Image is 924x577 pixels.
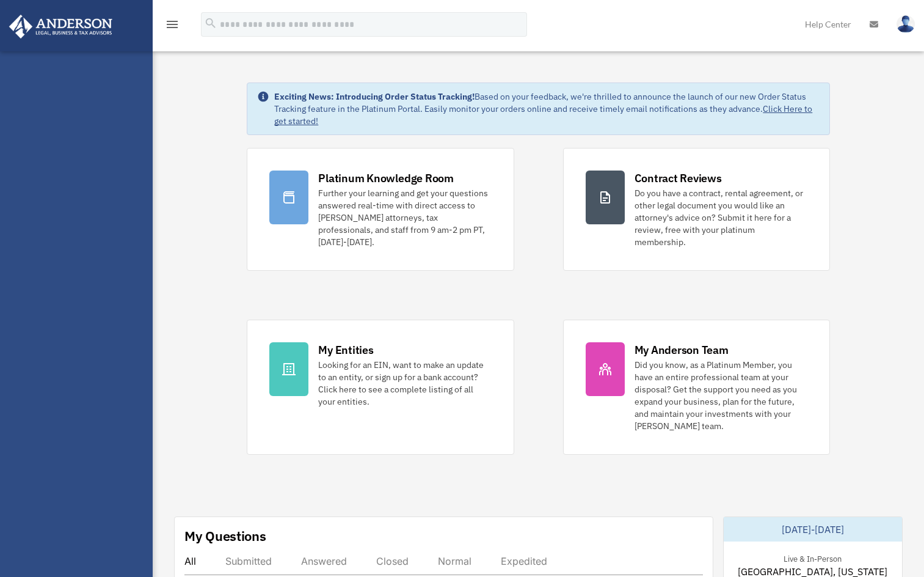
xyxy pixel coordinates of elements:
[225,555,272,567] div: Submitted
[165,21,180,32] a: menu
[318,187,491,248] div: Further your learning and get your questions answered real-time with direct access to [PERSON_NAM...
[318,359,491,408] div: Looking for an EIN, want to make an update to an entity, or sign up for a bank account? Click her...
[635,359,807,432] div: Did you know, as a Platinum Member, you have an entire professional team at your disposal? Get th...
[318,342,373,358] div: My Entities
[5,15,116,39] img: Anderson Advisors Platinum Portal
[204,17,217,30] i: search
[301,555,347,567] div: Answered
[724,517,902,542] div: [DATE]-[DATE]
[184,527,266,545] div: My Questions
[318,171,454,186] div: Platinum Knowledge Room
[274,91,475,102] strong: Exciting News: Introducing Order Status Tracking!
[247,320,514,455] a: My Entities Looking for an EIN, want to make an update to an entity, or sign up for a bank accoun...
[184,555,196,567] div: All
[376,555,409,567] div: Closed
[438,555,471,567] div: Normal
[165,17,180,32] i: menu
[635,187,807,248] div: Do you have a contract, rental agreement, or other legal document you would like an attorney's ad...
[274,103,812,127] a: Click Here to get started!
[247,148,514,271] a: Platinum Knowledge Room Further your learning and get your questions answered real-time with dire...
[897,15,915,33] img: User Pic
[563,148,830,271] a: Contract Reviews Do you have a contract, rental agreement, or other legal document you would like...
[563,320,830,455] a: My Anderson Team Did you know, as a Platinum Member, you have an entire professional team at your...
[635,171,722,186] div: Contract Reviews
[274,90,819,127] div: Based on your feedback, we're thrilled to announce the launch of our new Order Status Tracking fe...
[501,555,547,567] div: Expedited
[774,551,851,564] div: Live & In-Person
[635,342,729,358] div: My Anderson Team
